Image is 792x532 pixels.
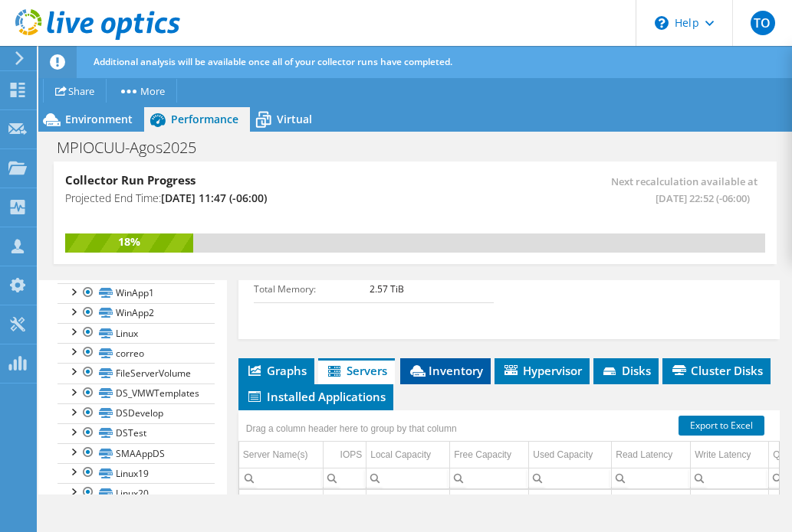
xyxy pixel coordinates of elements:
a: WinApp1 [58,283,215,303]
a: Export to Excel [679,416,764,436]
td: Column Used Capacity, Filter cell [529,468,612,488]
span: Performance [171,112,238,126]
td: Column Write Latency, Value 0 [691,490,769,517]
a: Share [43,79,107,103]
a: FileServerVolume [58,363,215,383]
td: Column Used Capacity, Value 85.00 GiB [529,490,612,517]
td: Total Memory: [254,276,370,302]
td: Column IOPS, Filter cell [324,468,366,488]
div: Read Latency [616,446,672,464]
a: Linux19 [58,463,215,483]
td: Local Capacity Column [366,442,450,468]
div: Write Latency [695,446,751,464]
div: IOPS [340,446,363,464]
span: Graphs [246,363,307,378]
td: Column Server Name(s), Filter cell [239,468,324,488]
td: Column Read Latency, Value 0 [612,490,691,517]
td: Column Local Capacity, Filter cell [366,468,450,488]
td: Column Free Capacity, Value 44.00 GiB [450,490,529,517]
div: Server Name(s) [243,446,308,464]
a: More [106,79,177,103]
td: Column Write Latency, Filter cell [691,468,769,488]
span: Inventory [408,363,483,378]
td: Server Name(s) Column [239,442,324,468]
div: Free Capacity [454,446,511,464]
b: 2.57 TiB [370,282,404,295]
span: [DATE] 22:52 (-06:00) [415,190,749,207]
div: Local Capacity [370,446,431,464]
td: Used Capacity Column [529,442,612,468]
span: Hypervisor [502,363,582,378]
a: WinApp2 [58,303,215,323]
span: Installed Applications [246,389,386,404]
a: correo [58,343,215,363]
td: Column Read Latency, Filter cell [612,468,691,488]
div: 18% [65,233,193,250]
div: Drag a column header here to group by that column [242,418,461,439]
span: TO [751,11,775,35]
a: Linux20 [58,483,215,503]
span: Servers [326,363,387,378]
a: DSTest [58,423,215,443]
span: Disks [601,363,651,378]
td: Write Latency Column [691,442,769,468]
div: Used Capacity [533,446,593,464]
h4: Projected End Time: [65,190,411,207]
td: Column Server Name(s), Value 10.218.105.40 [239,490,324,517]
a: DS_VMWTemplates [58,383,215,403]
td: Free Capacity Column [450,442,529,468]
a: SMAAppDS [58,443,215,463]
span: Next recalculation available at [415,173,757,207]
td: Column Free Capacity, Filter cell [450,468,529,488]
td: Read Latency Column [612,442,691,468]
span: Virtual [277,112,312,126]
td: Column IOPS, Value 2581 [324,490,366,517]
td: Column Local Capacity, Value 129.00 GiB [366,490,450,517]
span: [DATE] 11:47 (-06:00) [161,191,267,205]
span: Environment [65,112,133,126]
a: Linux [58,323,215,343]
span: Additional analysis will be available once all of your collector runs have completed. [94,55,452,68]
td: IOPS Column [324,442,366,468]
a: DSDevelop [58,403,215,423]
h1: MPIOCUU-Agos2025 [50,139,220,156]
svg: \n [655,16,669,30]
span: Cluster Disks [670,363,763,378]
